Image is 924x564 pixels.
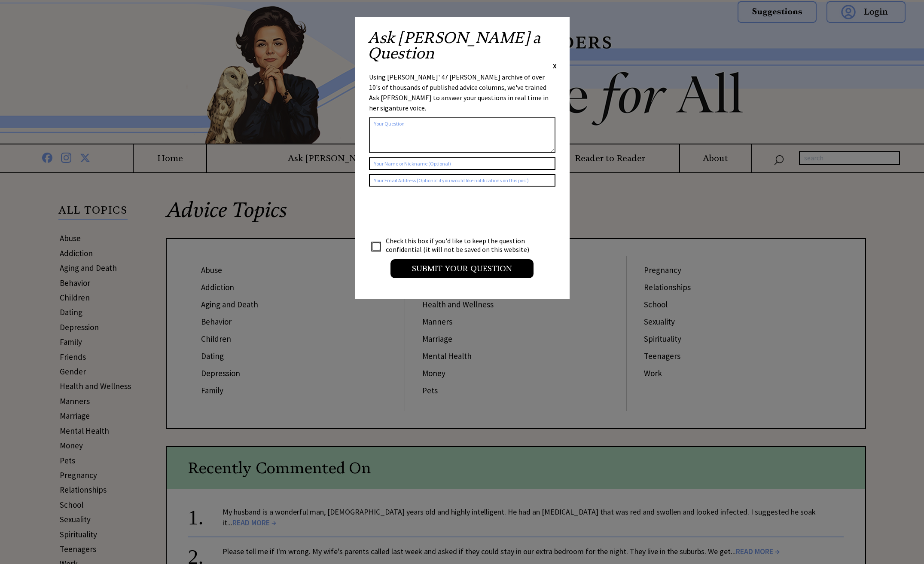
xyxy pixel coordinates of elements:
[369,195,500,229] iframe: reCAPTCHA
[369,174,555,187] input: Your Email Address (Optional if you would like notifications on this post)
[390,259,534,278] input: Submit your Question
[385,236,537,254] td: Check this box if you'd like to keep the question confidential (it will not be saved on this webs...
[368,30,557,61] h2: Ask [PERSON_NAME] a Question
[553,61,557,70] span: X
[369,72,555,113] div: Using [PERSON_NAME]' 47 [PERSON_NAME] archive of over 10's of thousands of published advice colum...
[369,157,555,170] input: Your Name or Nickname (Optional)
